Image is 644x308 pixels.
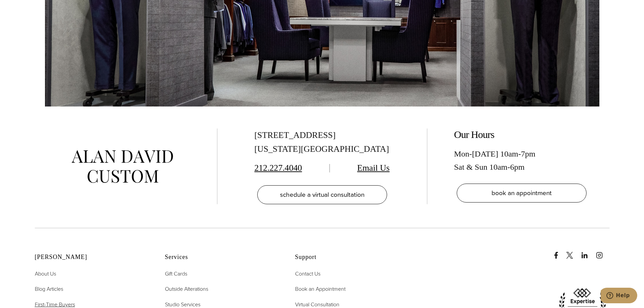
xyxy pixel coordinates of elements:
a: Outside Alterations [165,285,208,293]
span: Outside Alterations [165,285,208,293]
iframe: Opens a widget where you can chat to one of our agents [601,288,637,305]
a: schedule a virtual consultation [257,185,387,204]
a: Contact Us [295,269,320,278]
span: Gift Cards [165,270,187,278]
h2: [PERSON_NAME] [35,254,148,261]
a: x/twitter [566,245,580,259]
h2: Support [295,254,408,261]
a: linkedin [581,245,595,259]
span: Contact Us [295,270,320,278]
span: schedule a virtual consultation [280,190,364,199]
div: [STREET_ADDRESS] [US_STATE][GEOGRAPHIC_DATA] [255,128,390,156]
h2: Services [165,254,278,261]
a: book an appointment [457,184,587,203]
a: Email Us [357,163,390,173]
a: 212.227.4040 [255,163,302,173]
a: Gift Cards [165,269,187,278]
span: Book an Appointment [295,285,345,293]
div: Mon-[DATE] 10am-7pm Sat & Sun 10am-6pm [454,147,589,173]
img: alan david custom [72,150,173,183]
span: book an appointment [492,188,552,198]
span: About Us [35,270,56,278]
a: Book an Appointment [295,285,345,293]
a: Blog Articles [35,285,63,293]
span: Blog Articles [35,285,63,293]
a: About Us [35,269,56,278]
a: instagram [596,245,610,259]
a: Facebook [553,245,565,259]
h2: Our Hours [454,128,589,141]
